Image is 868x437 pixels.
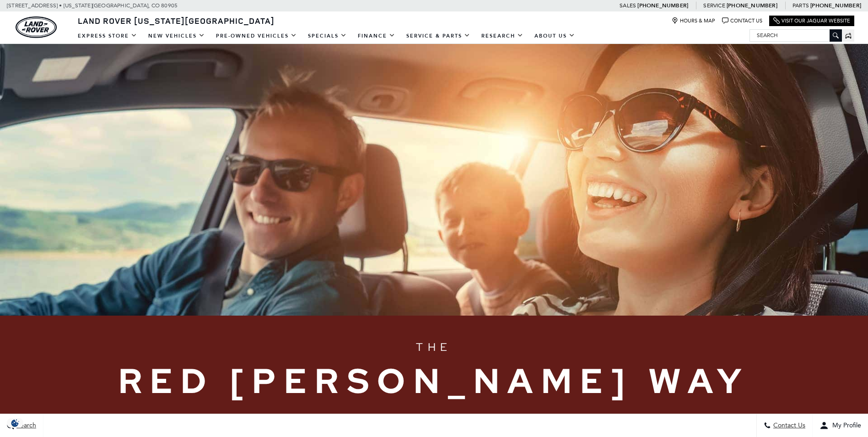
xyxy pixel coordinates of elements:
span: Parts [793,2,809,9]
span: Sales [620,2,636,9]
a: Pre-Owned Vehicles [210,28,302,44]
a: Land Rover [US_STATE][GEOGRAPHIC_DATA] [72,15,280,26]
a: Service & Parts [401,28,476,44]
a: [PHONE_NUMBER] [637,2,688,9]
span: Red [PERSON_NAME] Way [119,355,750,407]
a: [PHONE_NUMBER] [810,2,861,9]
a: Specials [302,28,352,44]
img: Land Rover [16,16,57,38]
h1: The [119,339,750,407]
a: land-rover [16,16,57,38]
span: Contact Us [771,422,805,430]
a: Contact Us [722,17,762,24]
a: New Vehicles [143,28,210,44]
button: Open user profile menu [813,414,868,437]
a: [PHONE_NUMBER] [727,2,777,9]
a: About Us [529,28,581,44]
section: Click to Open Cookie Consent Modal [5,418,26,428]
span: Service [703,2,725,9]
nav: Main Navigation [72,28,581,44]
span: Land Rover [US_STATE][GEOGRAPHIC_DATA] [78,15,275,26]
a: EXPRESS STORE [72,28,143,44]
span: My Profile [829,422,861,430]
input: Search [750,30,841,41]
a: Finance [352,28,401,44]
img: Opt-Out Icon [5,418,26,428]
a: Visit Our Jaguar Website [773,17,850,24]
a: Research [476,28,529,44]
a: Hours & Map [672,17,715,24]
a: [STREET_ADDRESS] • [US_STATE][GEOGRAPHIC_DATA], CO 80905 [7,2,178,9]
